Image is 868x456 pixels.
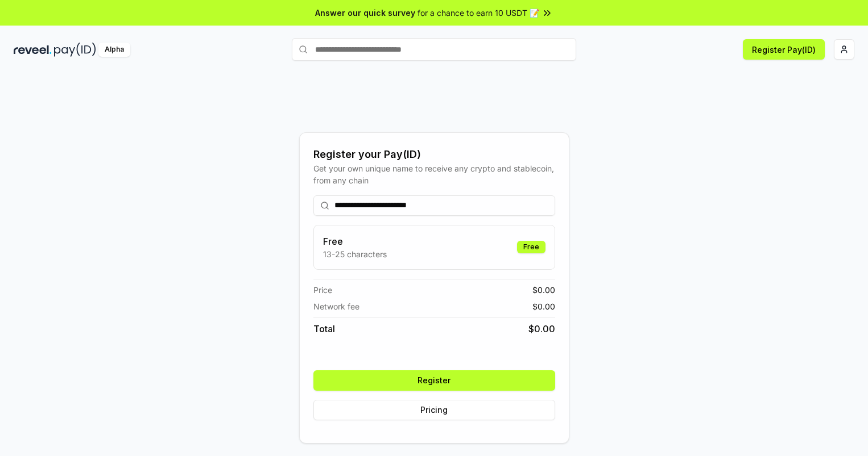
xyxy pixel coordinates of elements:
[313,400,555,420] button: Pricing
[54,43,96,57] img: pay_id
[418,7,539,19] span: for a chance to earn 10 USDT 📝
[313,284,332,296] span: Price
[313,147,555,162] div: Register your Pay(ID)
[313,370,555,391] button: Register
[532,284,555,296] span: $ 0.00
[315,7,415,19] span: Answer our quick survey
[313,322,335,336] span: Total
[517,241,545,253] div: Free
[14,43,52,57] img: reveel_dark
[532,300,555,312] span: $ 0.00
[98,43,130,57] div: Alpha
[323,235,387,248] h3: Free
[313,300,359,312] span: Network fee
[323,248,387,260] p: 13-25 characters
[528,322,555,336] span: $ 0.00
[313,162,555,186] div: Get your own unique name to receive any crypto and stablecoin, from any chain
[743,39,825,60] button: Register Pay(ID)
